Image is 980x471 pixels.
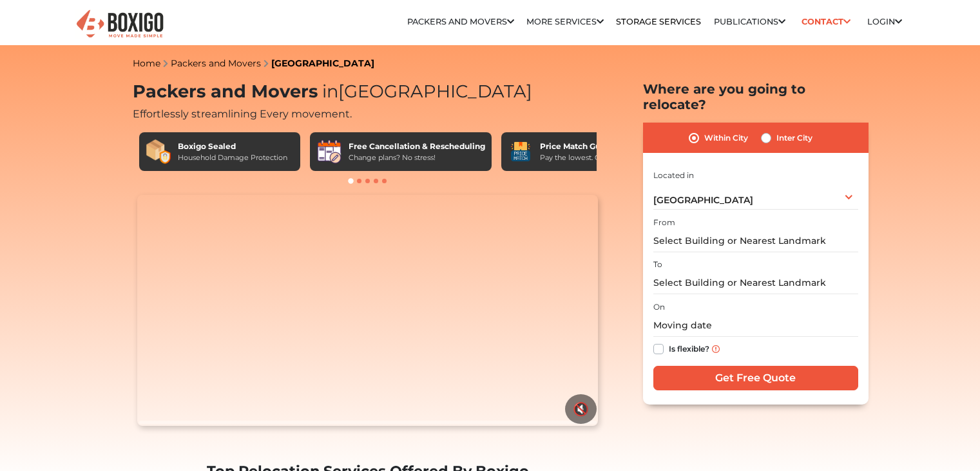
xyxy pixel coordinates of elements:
[712,345,720,353] img: info
[349,152,485,163] div: Change plans? No stress!
[75,8,165,40] img: Boxigo
[508,139,533,165] img: Price Match Guarantee
[133,81,603,103] h1: Packers and Movers
[271,57,374,69] a: [GEOGRAPHIC_DATA]
[653,272,858,294] input: Select Building or Nearest Landmark
[616,17,701,26] a: Storage Services
[653,230,858,252] input: Select Building or Nearest Landmark
[316,139,342,165] img: Free Cancellation & Rescheduling
[653,170,694,181] label: Located in
[867,17,902,26] a: Login
[133,57,160,69] a: Home
[146,139,171,165] img: Boxigo Sealed
[798,12,855,32] a: Contact
[565,394,597,424] button: 🔇
[171,57,261,69] a: Packers and Movers
[653,366,858,390] input: Get Free Quote
[349,141,485,152] div: Free Cancellation & Rescheduling
[653,259,662,270] label: To
[540,141,638,152] div: Price Match Guarantee
[407,17,514,26] a: Packers and Movers
[653,314,858,337] input: Moving date
[178,152,287,163] div: Household Damage Protection
[653,301,665,313] label: On
[669,341,709,355] label: Is flexible?
[714,17,785,26] a: Publications
[643,81,869,112] h2: Where are you going to relocate?
[776,130,812,146] label: Inter City
[322,81,338,102] span: in
[318,81,532,102] span: [GEOGRAPHIC_DATA]
[526,17,604,26] a: More services
[653,217,675,228] label: From
[133,108,352,120] span: Effortlessly streamlining Every movement.
[178,141,287,152] div: Boxigo Sealed
[540,152,638,163] div: Pay the lowest. Guaranteed!
[653,194,753,206] span: [GEOGRAPHIC_DATA]
[137,195,598,426] video: Your browser does not support the video tag.
[704,130,748,146] label: Within City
